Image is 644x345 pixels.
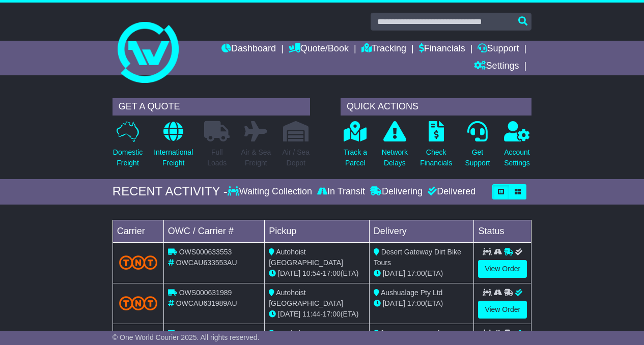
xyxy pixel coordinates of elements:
div: Delivered [425,186,475,197]
p: Account Settings [504,147,530,168]
span: 17:00 [323,269,341,277]
span: 11:44 [302,310,320,318]
td: Status [474,220,531,242]
span: 17:00 [407,269,425,277]
a: InternationalFreight [153,121,193,174]
span: OWCAU631989AU [176,299,237,307]
a: GetSupport [464,121,490,174]
a: Tracking [361,41,406,58]
td: OWC / Carrier # [163,220,264,242]
div: GET A QUOTE [113,98,310,116]
p: International Freight [154,147,193,168]
span: [DATE] [278,310,300,318]
a: CheckFinancials [419,121,453,174]
a: DomesticFreight [113,121,143,174]
span: OWCAU633553AU [176,258,237,267]
div: (ETA) [374,268,470,279]
a: NetworkDelays [381,121,408,174]
span: OWS000631989 [179,289,232,297]
div: - (ETA) [269,268,365,279]
img: TNT_Domestic.png [119,296,157,310]
p: Check Financials [420,147,452,168]
div: (ETA) [374,298,470,309]
a: Dashboard [221,41,276,58]
span: Aushualage Pty Ltd [381,289,442,297]
p: Network Delays [382,147,408,168]
span: OWS000633553 [179,248,232,256]
p: Track a Parcel [344,147,367,168]
span: Desert Gateway Dirt Bike Tours [374,248,461,267]
span: 17:00 [323,310,341,318]
a: View Order [478,301,527,319]
div: QUICK ACTIONS [341,98,531,116]
p: Full Loads [204,147,230,168]
td: Pickup [265,220,370,242]
td: Carrier [113,220,163,242]
span: OWS000629642 [179,329,232,337]
a: Support [478,41,519,58]
span: Autohoist [GEOGRAPHIC_DATA] [269,248,343,267]
span: 17:00 [407,299,425,307]
p: Get Support [465,147,490,168]
p: Air / Sea Depot [282,147,310,168]
a: Financials [419,41,465,58]
a: Track aParcel [343,121,368,174]
span: [DATE] [383,269,405,277]
span: © One World Courier 2025. All rights reserved. [113,333,260,341]
a: AccountSettings [503,121,530,174]
span: Autohoist [GEOGRAPHIC_DATA] [269,289,343,307]
div: RECENT ACTIVITY - [113,184,228,199]
img: TNT_Domestic.png [119,255,157,269]
a: View Order [478,260,527,278]
p: Air & Sea Freight [241,147,271,168]
span: 10:54 [302,269,320,277]
p: Domestic Freight [113,147,143,168]
span: [DATE] [383,299,405,307]
td: Delivery [369,220,474,242]
a: Quote/Book [289,41,349,58]
a: Settings [474,58,519,75]
div: - (ETA) [269,309,365,320]
span: [DATE] [278,269,300,277]
div: Waiting Collection [228,186,315,197]
div: Delivering [368,186,425,197]
div: In Transit [315,186,368,197]
span: [PERSON_NAME] [381,329,440,337]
